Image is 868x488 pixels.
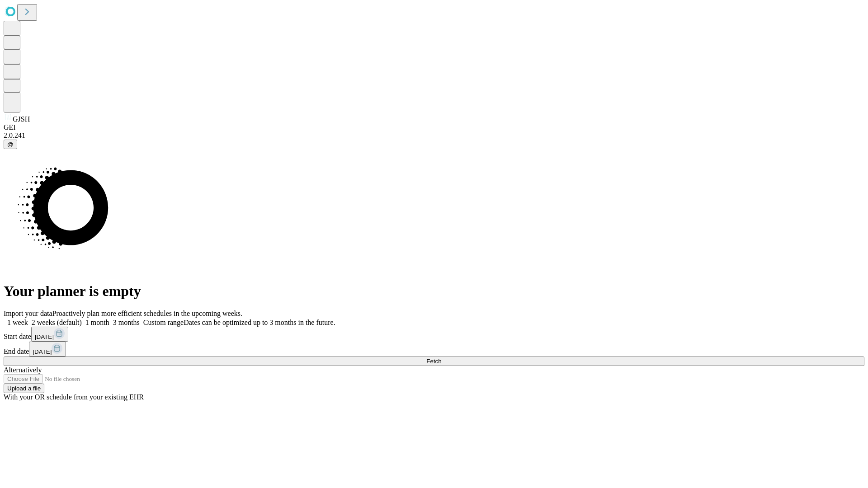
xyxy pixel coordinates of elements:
div: 2.0.241 [4,131,864,140]
span: Fetch [426,358,441,365]
div: End date [4,342,864,357]
div: GEI [4,123,864,131]
span: Proactively plan more efficient schedules in the upcoming weeks. [52,310,242,317]
button: Fetch [4,357,864,366]
span: Dates can be optimized up to 3 months in the future. [184,319,335,326]
span: [DATE] [35,333,54,340]
span: [DATE] [33,348,52,355]
span: 1 week [7,319,28,326]
h1: Your planner is empty [4,283,864,300]
div: Start date [4,327,864,342]
span: 1 month [85,319,109,326]
button: @ [4,140,17,149]
button: [DATE] [29,342,66,357]
span: @ [7,141,14,148]
button: Upload a file [4,384,44,393]
span: Alternatively [4,366,42,374]
span: 3 months [113,319,140,326]
span: Import your data [4,310,52,317]
span: Custom range [143,319,184,326]
span: GJSH [13,115,30,123]
span: 2 weeks (default) [32,319,82,326]
span: With your OR schedule from your existing EHR [4,393,144,401]
button: [DATE] [31,327,68,342]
